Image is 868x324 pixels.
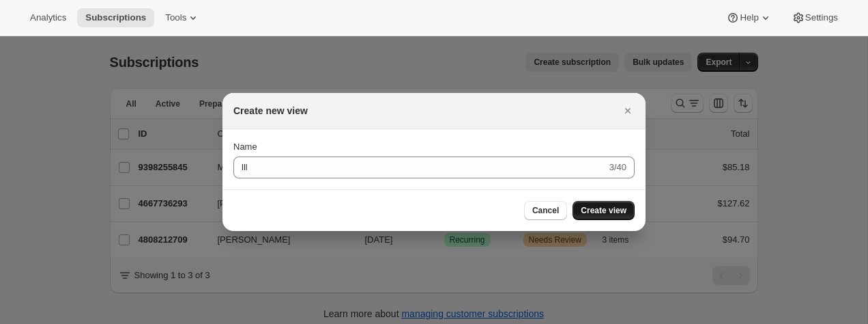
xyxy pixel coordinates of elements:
h2: Create new view [233,104,308,118]
button: Close [618,101,637,120]
span: Create view [581,205,626,216]
button: Help [718,8,780,27]
span: Help [740,12,758,23]
button: Settings [783,8,846,27]
span: Name [233,141,257,152]
span: Cancel [532,205,559,216]
button: Tools [157,8,208,27]
button: Analytics [22,8,74,27]
span: Settings [805,12,838,23]
span: Subscriptions [85,12,146,23]
span: Analytics [30,12,66,23]
span: Tools [165,12,186,23]
button: Subscriptions [77,8,154,27]
button: Cancel [524,201,567,220]
button: Create view [573,201,635,220]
